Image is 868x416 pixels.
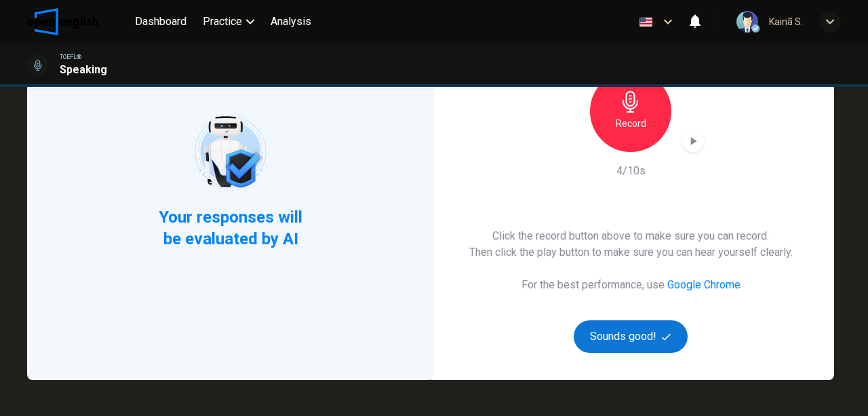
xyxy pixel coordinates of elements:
h6: Click the record button above to make sure you can record. Then click the play button to make sur... [469,228,793,261]
img: en [637,17,654,27]
span: Dashboard [135,14,186,30]
h6: 4/10s [616,163,646,179]
button: Practice [197,10,260,34]
h6: For the best performance, use [521,277,741,293]
h1: Speaking [60,62,107,78]
span: Analysis [271,14,311,30]
span: Practice [203,14,242,30]
span: Your responses will be evaluated by AI [149,206,313,250]
a: Google Chrome [667,278,741,291]
img: robot icon [187,109,273,195]
h6: Record [616,115,646,132]
span: TOEFL® [60,52,81,62]
div: Kainã S. [769,14,803,30]
button: Analysis [265,10,317,34]
button: Dashboard [130,10,192,34]
a: OpenEnglish logo [27,8,130,35]
img: Profile picture [736,11,758,33]
img: OpenEnglish logo [27,8,98,35]
button: Sounds good! [574,320,688,353]
button: Record [590,71,671,152]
